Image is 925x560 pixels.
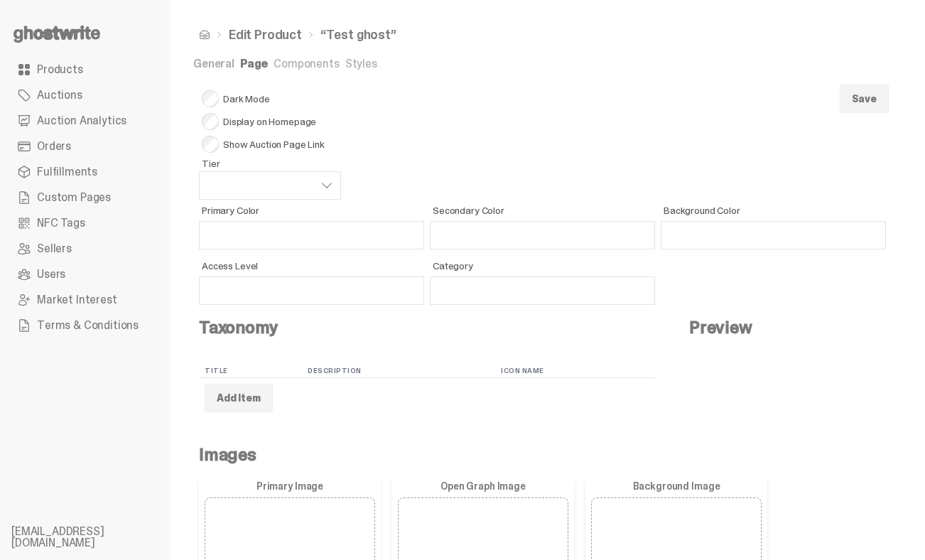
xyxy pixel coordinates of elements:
span: Market Interest [37,294,117,306]
li: [EMAIL_ADDRESS][DOMAIN_NAME] [11,526,182,549]
label: Primary Image [205,480,375,492]
span: Fulfillments [37,166,97,178]
label: Background Image [591,480,762,492]
span: Tier [202,158,341,168]
input: Category [430,276,655,305]
span: Users [37,269,65,280]
button: Save [840,85,889,113]
span: Category [433,261,655,271]
span: Custom Pages [37,192,111,203]
a: Auctions [11,82,159,108]
a: Products [11,57,159,82]
span: Products [37,64,83,75]
span: Show Auction Page Link [202,136,341,153]
a: Page [240,56,268,71]
a: Sellers [11,236,159,262]
span: Terms & Conditions [37,320,139,331]
label: Open Graph Image [398,480,568,492]
span: Sellers [37,243,72,254]
span: NFC Tags [37,217,85,229]
a: Fulfillments [11,159,159,185]
a: Users [11,262,159,287]
span: Display on Homepage [202,113,341,130]
span: Auctions [37,90,82,101]
th: Icon Name [495,365,598,378]
span: Primary Color [202,205,424,215]
h4: Images [199,446,886,463]
span: Orders [37,141,71,152]
h4: Preview [689,319,863,336]
a: NFC Tags [11,210,159,236]
li: “Test ghost” [302,28,396,41]
h4: Taxonomy [199,319,655,336]
a: Edit Product [229,28,302,41]
input: Dark Mode [202,90,219,107]
th: Description [302,365,495,378]
a: Components [274,56,339,71]
input: Show Auction Page Link [202,136,219,153]
a: Orders [11,134,159,159]
input: Access Level [199,276,424,305]
a: Custom Pages [11,185,159,210]
span: Dark Mode [202,90,341,107]
button: Add Item [205,384,273,412]
input: Display on Homepage [202,113,219,130]
a: Market Interest [11,287,159,313]
th: Title [199,365,302,378]
a: General [193,56,234,71]
a: Terms & Conditions [11,313,159,338]
span: Secondary Color [433,205,655,215]
input: Primary Color [199,221,424,249]
input: Background Color [661,221,886,249]
select: Tier [199,171,341,200]
a: Styles [345,56,377,71]
input: Secondary Color [430,221,655,249]
span: Access Level [202,261,424,271]
span: Background Color [664,205,886,215]
span: Auction Analytics [37,115,126,126]
a: Auction Analytics [11,108,159,134]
